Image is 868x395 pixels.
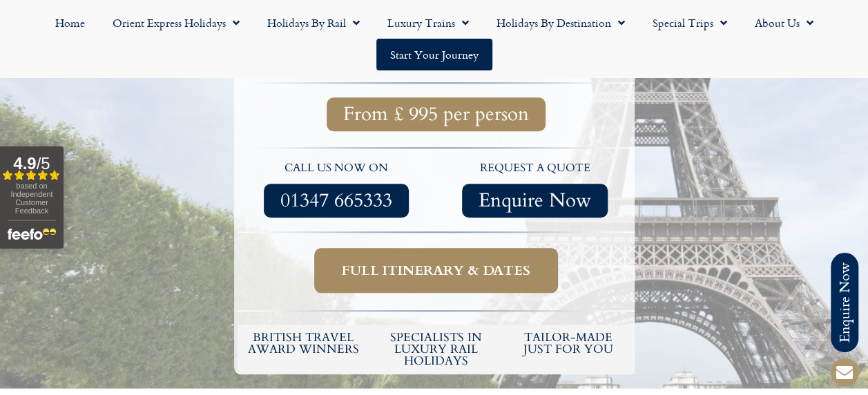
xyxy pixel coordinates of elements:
a: Full itinerary & dates [314,248,558,293]
a: Holidays by Rail [253,7,374,39]
h6: Specialists in luxury rail holidays [376,331,495,367]
h5: British Travel Award winners [244,331,363,355]
h5: tailor-made just for you [509,331,628,355]
a: Luxury Trains [374,7,483,39]
p: request a quote [443,160,628,177]
a: From £ 995 per person [327,97,546,131]
span: 01347 665333 [280,192,392,209]
a: Orient Express Holidays [99,7,253,39]
a: Special Trips [639,7,741,39]
a: Enquire Now [462,184,608,218]
span: Full itinerary & dates [342,262,530,279]
span: Enquire Now [479,192,591,209]
p: call us now on [244,160,430,177]
nav: Menu [7,7,861,70]
a: About Us [741,7,827,39]
span: From £ 995 per person [343,106,529,123]
a: Holidays by Destination [483,7,639,39]
a: 01347 665333 [264,184,409,218]
a: Start your Journey [376,39,492,70]
a: Home [41,7,99,39]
